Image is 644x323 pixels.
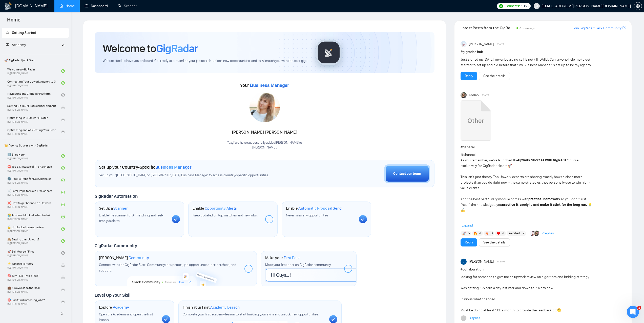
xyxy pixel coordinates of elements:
span: Setting Up Your First Scanner and Auto-Bidder [7,103,56,108]
span: check-circle [61,251,65,255]
div: [PERSON_NAME] [PERSON_NAME] [227,128,302,137]
span: Make your first post on GigRadar community. [265,263,331,267]
span: lock [61,130,65,133]
span: Open the Academy and open the first lesson. [99,312,153,322]
span: Complete your first academy lesson to start building your skills and unlock new opportunities. [183,312,319,316]
span: 🙂 [557,308,561,312]
span: Scanner [113,206,128,211]
span: Optimizing Your Upwork Profile [7,115,56,120]
span: lock [61,118,65,121]
img: 1687098740019-112.jpg [250,92,280,122]
a: 🔓 Unblocked cases: reviewBy[PERSON_NAME] [7,223,61,234]
div: As you remember, we’ve launched the course exclusively for GigRadar clients This isn’t just theor... [461,152,592,319]
h1: [PERSON_NAME] [99,255,149,260]
span: 🚀 [508,164,512,168]
img: Korlan [461,92,467,98]
span: Business Manager [250,83,289,88]
h1: Set up your Country-Specific [99,164,192,170]
span: Connects: [505,3,520,9]
span: Never miss any opportunities. [286,213,329,217]
span: 💼 Always Close the Deal [7,285,56,290]
strong: Meet our experts behind the course (40+ lessons prepared for you): [461,219,568,223]
a: Reply [465,73,473,79]
img: Sergey [530,231,535,236]
span: :excited: [508,231,521,236]
a: setting [634,4,642,8]
img: gigradar-logo.png [316,40,341,65]
span: check-circle [61,215,65,218]
a: See the details [483,240,506,245]
span: 🎯 Turn “No” into a “Yes” [7,273,56,278]
span: check-circle [61,81,65,85]
a: See the details [483,73,506,79]
img: ❤️ [497,232,500,235]
span: Business Manager [155,164,192,170]
div: Just signed up [DATE], my onboarding call is not till [DATE]. Can anyone help me to get started t... [461,57,592,68]
span: By [PERSON_NAME] [7,278,56,281]
a: ❌ How to get banned on UpworkBy[PERSON_NAME] [7,199,61,210]
strong: practice it, apply it, and make it stick for the long run. [502,203,587,207]
span: GigRadar [156,42,198,55]
div: Yaay! We have successfully added [PERSON_NAME] to [227,140,302,150]
span: Automatic Proposal Send [298,206,342,211]
span: rocket [6,31,9,34]
strong: practical homework [528,197,560,201]
a: Welcome to GigRadarBy[PERSON_NAME] [7,65,61,77]
a: 🌚 Rookie Traps for New AgenciesBy[PERSON_NAME] [7,175,61,186]
span: check-circle [61,203,65,206]
span: ⚡ Win in 5 Minutes [7,261,56,266]
span: check-circle [61,227,65,231]
img: slackcommunity-bg.png [127,263,224,286]
span: 6 [468,231,470,236]
strong: Upwork Success with GigRadar [518,158,568,162]
a: 1replies [469,316,480,321]
span: 4 [502,231,504,236]
img: upwork-logo.png [499,4,503,8]
span: lock [61,106,65,109]
span: Set up your [GEOGRAPHIC_DATA] or [GEOGRAPHIC_DATA] Business Manager to access country-specific op... [99,173,298,178]
button: Reply [461,238,477,246]
div: Contact our team [393,171,421,177]
span: Keep updated on top matches and new jobs. [193,213,258,217]
span: check-circle [61,239,65,243]
img: Jason Hazel [461,259,467,265]
span: 2 [523,231,525,236]
button: See the details [479,72,510,80]
a: Navigating the GigRadar PlatformBy[PERSON_NAME] [7,90,61,101]
span: check-circle [61,191,65,194]
a: ☠️ Fatal Traps for Solo FreelancersBy[PERSON_NAME] [7,187,61,198]
a: Connecting Your Upwork Agency to GigRadarBy[PERSON_NAME] [7,78,61,89]
span: export [622,26,626,30]
span: 8 hours ago [520,27,535,30]
span: By [PERSON_NAME] [7,290,56,293]
img: Korlan [534,231,539,236]
h1: Enable [286,206,342,211]
img: 🔥 [474,232,477,235]
span: By [PERSON_NAME] [7,120,56,123]
span: 1:12 AM [497,259,505,264]
span: By [PERSON_NAME] [7,108,56,111]
a: Join GigRadar Slack Community [573,26,621,31]
h1: Make your [265,255,300,260]
h1: Explore [99,305,129,310]
span: We're excited to have you on board. Get ready to streamline your job search, unlock new opportuni... [103,59,308,63]
span: @channel [461,153,475,157]
span: user [535,4,538,8]
span: 👑 Agency Success with GigRadar [2,140,68,151]
span: 1 [637,306,641,310]
a: 2replies [542,231,554,236]
span: By [PERSON_NAME] [7,266,56,269]
span: double-left [60,311,65,316]
a: Reply [465,240,473,245]
a: dashboardDashboard [85,4,108,8]
button: Contact our team [384,164,430,183]
span: Korlan [469,92,479,98]
span: 💡 [588,203,592,207]
button: Reply [461,72,477,80]
a: homeHome [59,4,75,8]
span: Connect with the GigRadar Slack Community for updates, job opportunities, partnerships, and support. [99,263,236,272]
span: Optimizing and A/B Testing Your Scanner for Better Results [7,128,56,133]
span: GigRadar Community [95,243,137,249]
a: ⛔ Top 3 Mistakes of Pro AgenciesBy[PERSON_NAME] [7,163,61,174]
div: looking for someone to give me an upwork review on algorithm and bidding strategy. Was getting 3-... [461,274,592,313]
